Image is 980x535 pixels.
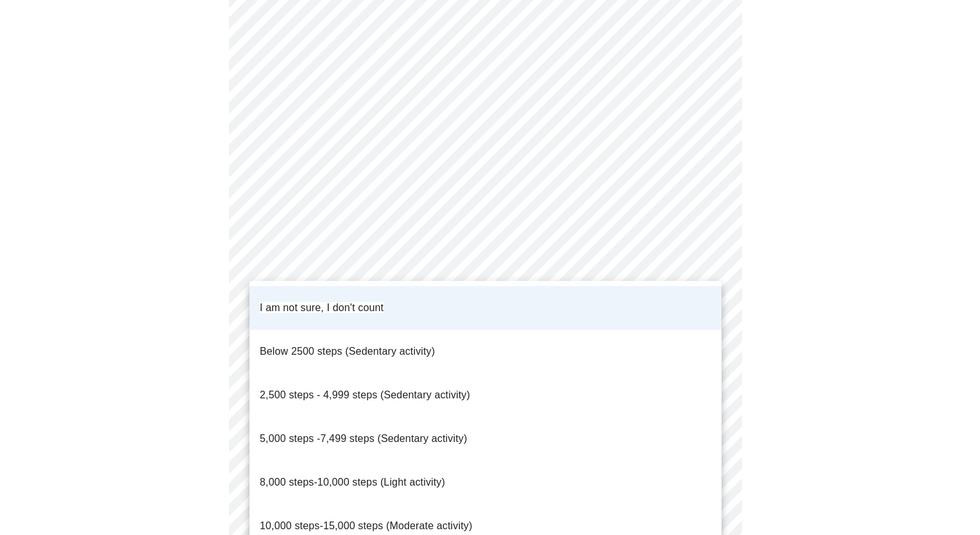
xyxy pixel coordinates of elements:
span: 5,000 steps -7,499 steps (Sedentary activity) [260,433,467,444]
span: I am not sure, I don't count [260,302,384,313]
span: Below 2500 steps (Sedentary activity) [260,346,435,357]
span: 2,500 steps - 4,999 steps (Sedentary activity) [260,389,470,400]
span: 10,000 steps-15,000 steps (Moderate activity) [260,520,472,531]
span: 8,000 steps-10,000 steps (Light activity) [260,477,445,488]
